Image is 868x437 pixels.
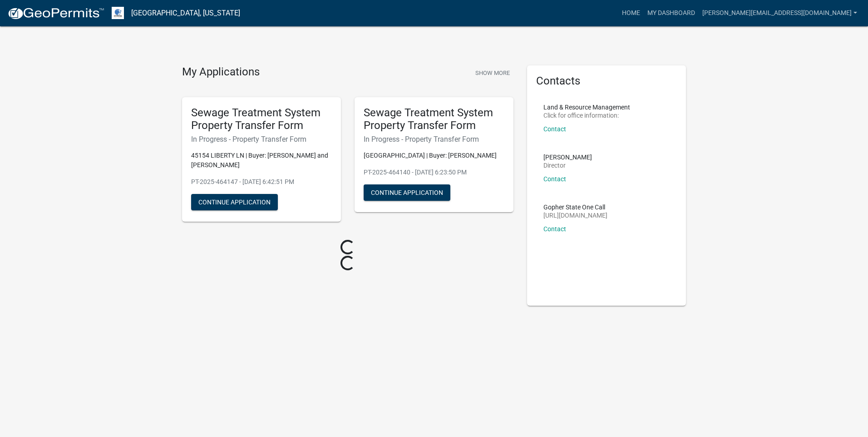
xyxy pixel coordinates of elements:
p: [PERSON_NAME] [543,154,592,160]
p: 45154 LIBERTY LN | Buyer: [PERSON_NAME] and [PERSON_NAME] [191,151,332,170]
h5: Sewage Treatment System Property Transfer Form [191,106,332,133]
h5: Sewage Treatment System Property Transfer Form [364,106,504,133]
p: Director [543,162,592,169]
a: Contact [543,225,566,233]
h5: Contacts [536,74,677,88]
p: Gopher State One Call [543,204,607,210]
p: PT-2025-464140 - [DATE] 6:23:50 PM [364,168,504,177]
img: Otter Tail County, Minnesota [112,7,124,19]
p: Click for office information: [543,112,630,119]
p: [GEOGRAPHIC_DATA] | Buyer: [PERSON_NAME] [364,151,504,160]
a: Home [618,5,644,22]
a: Contact [543,125,566,133]
h6: In Progress - Property Transfer Form [364,135,504,144]
a: [GEOGRAPHIC_DATA], [US_STATE] [131,5,240,21]
h4: My Applications [182,65,260,79]
button: Show More [472,65,513,80]
p: Land & Resource Management [543,104,630,110]
h6: In Progress - Property Transfer Form [191,135,332,144]
button: Continue Application [364,184,450,201]
button: Continue Application [191,194,278,210]
a: My Dashboard [644,5,699,22]
a: Contact [543,175,566,183]
a: [PERSON_NAME][EMAIL_ADDRESS][DOMAIN_NAME] [699,5,861,22]
p: [URL][DOMAIN_NAME] [543,212,607,218]
p: PT-2025-464147 - [DATE] 6:42:51 PM [191,177,332,187]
